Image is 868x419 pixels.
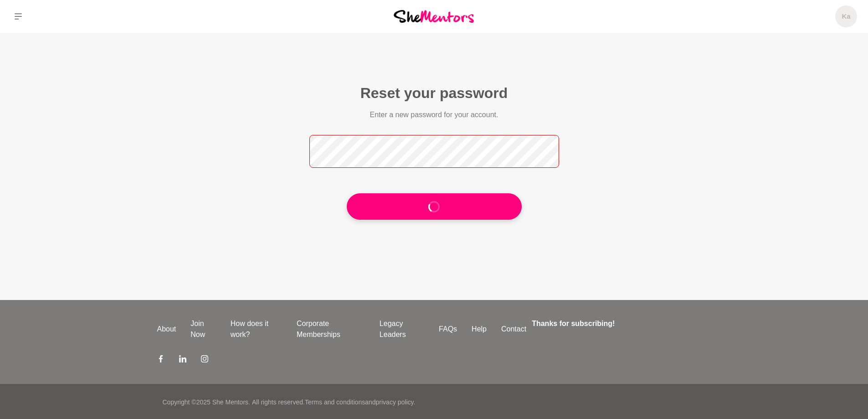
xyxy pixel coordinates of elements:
a: FAQs [431,324,464,335]
a: Corporate Memberships [289,318,372,340]
a: privacy policy [376,398,414,406]
a: Legacy Leaders [372,318,431,340]
a: LinkedIn [179,355,186,366]
a: Facebook [157,355,164,366]
a: Contact [494,324,534,335]
h4: Thanks for subscribing! [532,318,705,329]
a: Help [464,324,494,335]
a: Instagram [201,355,208,366]
img: She Mentors Logo [394,10,474,22]
a: Ka [835,5,857,27]
p: All rights reserved. and . [252,398,415,407]
p: Copyright © 2025 She Mentors . [163,398,250,407]
h2: Reset your password [299,84,569,102]
p: Enter a new password for your account. [347,109,522,120]
h5: Ka [842,12,850,21]
a: Terms and conditions [305,398,365,406]
a: About [150,324,184,335]
a: Join Now [183,318,223,340]
a: How does it work? [223,318,289,340]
